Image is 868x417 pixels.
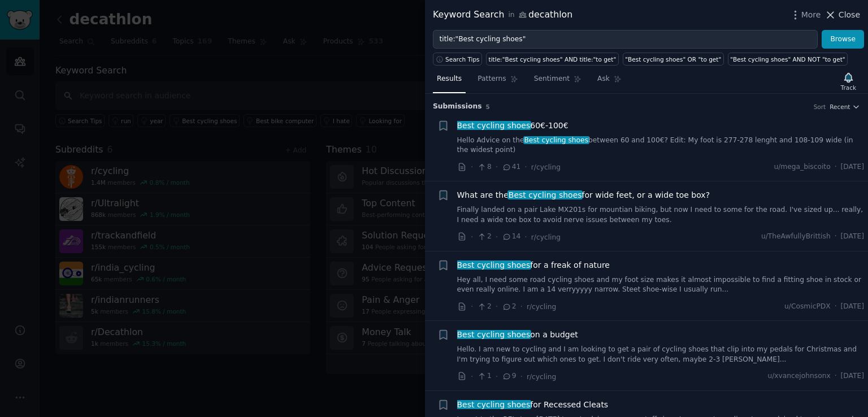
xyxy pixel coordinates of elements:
div: title:"Best cycling shoes" AND title:"to get" [489,55,617,63]
span: Recent [830,103,850,111]
a: Hello. I am new to cycling and I am looking to get a pair of cycling shoes that clip into my peda... [457,345,865,364]
span: · [835,371,837,381]
span: · [835,302,837,312]
span: Best cycling shoes [456,121,531,130]
a: "Best cycling shoes" AND NOT "to get" [728,53,848,66]
span: 9 [502,371,516,381]
span: · [524,161,527,173]
a: Sentiment [530,70,585,93]
span: Search Tips [445,55,480,63]
button: More [789,9,821,21]
span: 2 [502,302,516,312]
span: 1 [477,371,491,381]
a: Ask [593,70,626,93]
span: for a freak of nature [457,259,610,271]
span: Best cycling shoes [456,330,531,339]
div: "Best cycling shoes" OR "to get" [625,55,721,63]
span: 5 [486,103,490,110]
span: 60€-100€ [457,120,568,132]
span: on a budget [457,329,578,341]
span: u/xvancejohnsonx [767,371,830,381]
button: Browse [822,30,864,49]
span: Submission s [433,102,482,112]
span: Best cycling shoes [523,136,589,144]
span: 2 [477,302,491,312]
span: 41 [502,162,520,172]
span: 8 [477,162,491,172]
span: in [508,10,514,20]
span: More [801,9,821,21]
span: Sentiment [534,74,570,84]
span: [DATE] [841,302,864,312]
a: title:"Best cycling shoes" AND title:"to get" [486,53,619,66]
button: Track [837,69,860,93]
span: Results [437,74,462,84]
div: Sort [814,103,826,111]
span: Best cycling shoes [507,190,583,199]
a: Results [433,70,466,93]
a: Best cycling shoesfor Recessed Cleats [457,399,609,411]
span: · [496,301,498,312]
span: · [471,371,473,383]
span: for Recessed Cleats [457,399,609,411]
span: Best cycling shoes [456,400,531,409]
span: What are the for wide feet, or a wide toe box? [457,189,710,201]
span: · [496,371,498,383]
span: · [471,301,473,312]
span: r/cycling [527,303,556,311]
span: 2 [477,232,491,242]
span: u/mega_biscoito [774,162,830,172]
a: Best cycling shoes60€-100€ [457,120,568,132]
a: Finally landed on a pair Lake MX201s for mountian biking, but now I need to some for the road. I'... [457,205,865,225]
input: Try a keyword related to your business [433,30,818,49]
span: · [520,301,523,312]
a: Hey all, I need some road cycling shoes and my foot size makes it almost impossible to find a fit... [457,275,865,295]
span: Best cycling shoes [456,260,531,270]
span: · [835,232,837,242]
a: Hello Advice on theBest cycling shoesbetween 60 and 100€? Edit: My foot is 277-278 lenght and 108... [457,136,865,155]
span: · [524,231,527,243]
span: u/TheAwfullyBrittish [761,232,831,242]
span: [DATE] [841,371,864,381]
a: Patterns [474,70,522,93]
span: [DATE] [841,162,864,172]
span: · [471,161,473,173]
span: [DATE] [841,232,864,242]
span: · [835,162,837,172]
button: Close [824,9,860,21]
a: What are theBest cycling shoesfor wide feet, or a wide toe box? [457,189,710,201]
button: Search Tips [433,53,482,66]
span: 14 [502,232,520,242]
button: Recent [830,103,860,111]
span: r/cycling [531,233,561,241]
span: u/CosmicPDX [784,302,831,312]
span: · [496,231,498,243]
span: · [471,231,473,243]
span: r/cycling [527,373,556,381]
a: "Best cycling shoes" OR "to get" [623,53,724,66]
span: Close [839,9,860,21]
div: Keyword Search decathlon [433,8,572,22]
span: r/cycling [531,163,561,171]
div: "Best cycling shoes" AND NOT "to get" [730,55,845,63]
a: Best cycling shoesfor a freak of nature [457,259,610,271]
span: · [520,371,523,383]
div: Track [841,84,856,92]
a: Best cycling shoeson a budget [457,329,578,341]
span: Patterns [478,74,506,84]
span: · [496,161,498,173]
span: Ask [597,74,610,84]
